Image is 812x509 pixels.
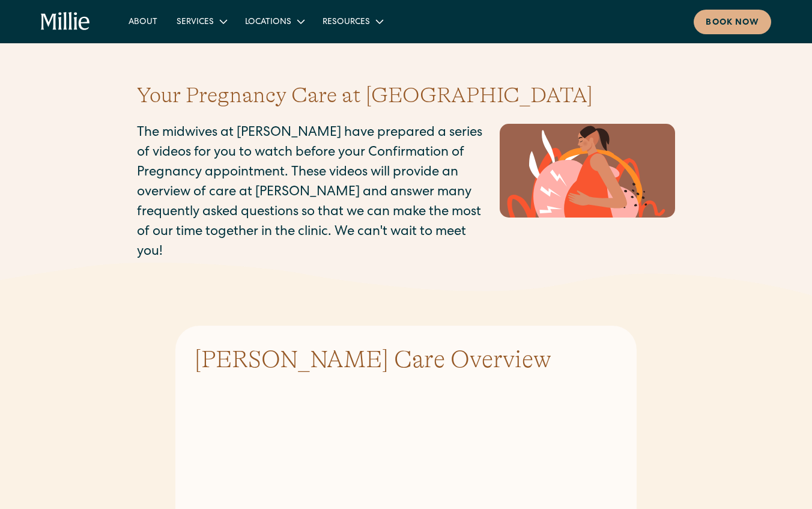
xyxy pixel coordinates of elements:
img: Pregnant person [500,124,675,218]
div: Resources [323,16,370,29]
a: About [119,11,167,31]
h3: [PERSON_NAME] Care Overview [195,345,617,374]
div: Locations [235,11,313,31]
div: Book now [706,17,759,29]
div: Services [177,16,214,29]
a: home [41,12,90,31]
a: Book now [694,10,771,34]
div: Resources [313,11,392,31]
p: The midwives at [PERSON_NAME] have prepared a series of videos for you to watch before your Confi... [137,124,488,263]
div: Locations [245,16,291,29]
div: Services [167,11,235,31]
h1: Your Pregnancy Care at [GEOGRAPHIC_DATA] [137,79,675,112]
